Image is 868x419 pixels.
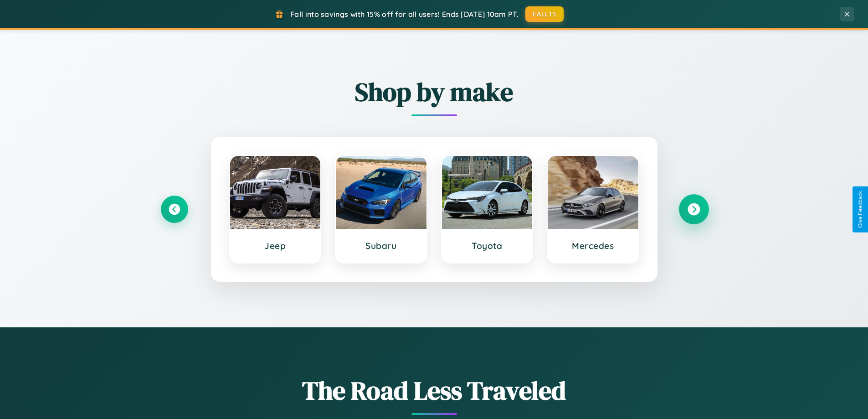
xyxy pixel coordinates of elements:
[451,240,524,251] h3: Toyota
[525,6,564,22] button: FALL15
[345,240,417,251] h3: Subaru
[239,240,312,251] h3: Jeep
[857,191,863,228] div: Give Feedback
[557,240,629,251] h3: Mercedes
[290,10,519,19] span: Fall into savings with 15% off for all users! Ends [DATE] 10am PT.
[161,373,708,408] h1: The Road Less Traveled
[161,74,708,109] h2: Shop by make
